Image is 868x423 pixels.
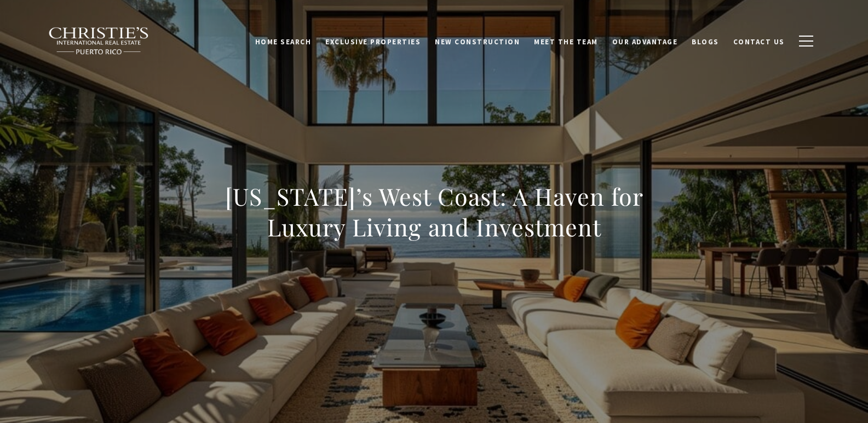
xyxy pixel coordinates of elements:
a: Blogs [685,30,726,51]
a: Exclusive Properties [318,30,428,51]
h1: [US_STATE]’s West Coast: A Haven for Luxury Living and Investment [193,181,676,242]
img: Christie's International Real Estate black text logo [48,27,150,55]
span: Contact Us [733,36,785,45]
a: New Construction [428,30,527,51]
span: Blogs [692,36,719,45]
a: Our Advantage [605,30,685,51]
span: New Construction [435,36,520,45]
a: Home Search [248,30,319,51]
span: Exclusive Properties [325,36,421,45]
span: Our Advantage [612,36,678,45]
a: Meet the Team [527,30,605,51]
